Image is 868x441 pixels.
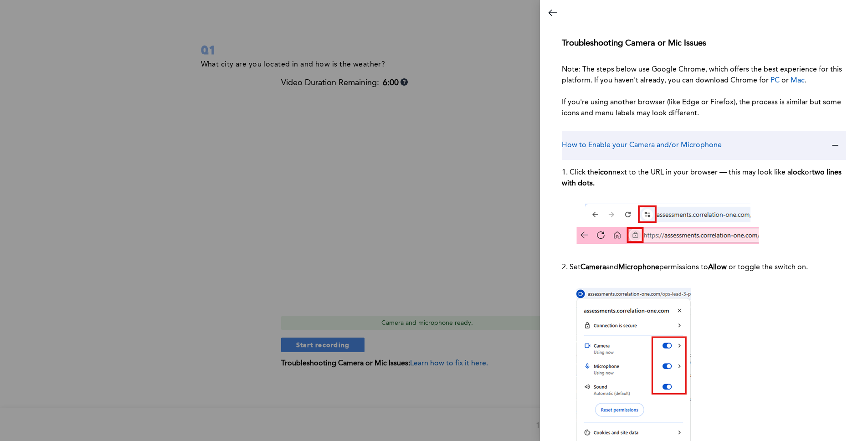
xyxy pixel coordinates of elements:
[562,140,722,151] h3: How to Enable your Camera and/or Microphone
[562,57,846,126] p: Note: The steps below use Google Chrome, which offers the best experience for this platform. If y...
[708,264,727,271] b: Allow
[770,77,780,84] a: PC
[562,255,846,280] p: 2. Set and permissions to or toggle the switch on.
[576,204,759,244] img: Click icon next to the URL in your browser
[544,4,562,22] button: Close dialog
[618,264,659,271] b: Microphone
[791,77,805,84] a: Mac
[562,160,846,196] p: 1. Click the next to the URL in your browser — this may look like a or
[791,169,805,176] b: lock
[598,169,612,176] b: icon
[562,169,842,187] b: two lines with dots.
[580,264,606,271] b: Camera
[562,39,846,49] h3: Troubleshooting Camera or Mic Issues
